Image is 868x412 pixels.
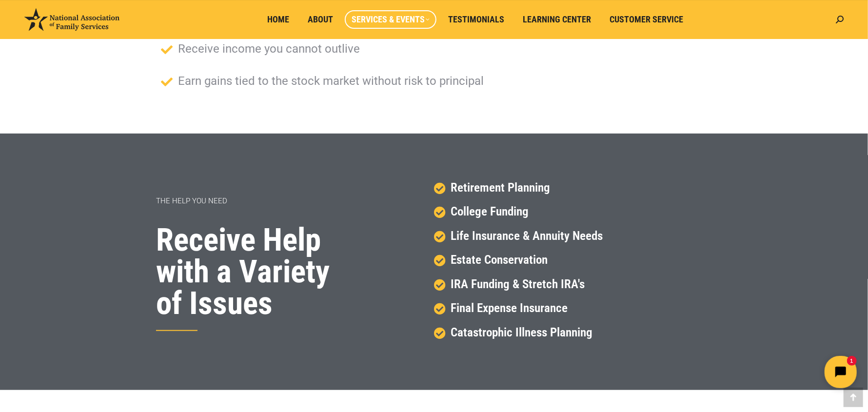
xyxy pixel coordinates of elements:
[441,10,511,29] a: Testimonials
[176,72,484,90] span: Earn gains tied to the stock market without risk to principal
[523,14,591,25] span: Learning Center
[451,301,568,315] span: Final Expense Insurance
[448,14,504,25] span: Testimonials
[352,14,430,25] span: Services & Events
[176,40,360,58] span: Receive income you cannot outlive
[451,180,550,195] span: Retirement Planning
[451,204,529,218] span: College Funding
[451,229,603,243] span: Life Insurance & Annuity Needs
[260,10,296,29] a: Home
[267,14,289,25] span: Home
[451,253,548,267] span: Estate Conservation
[24,8,119,31] img: National Association of Family Services
[516,10,598,29] a: Learning Center
[301,10,340,29] a: About
[451,325,592,339] span: Catastrophic Illness Planning
[308,14,333,25] span: About
[603,10,690,29] a: Customer Service
[451,277,585,291] span: IRA Funding & Stretch IRA's
[156,224,336,319] h3: Receive Help with a Variety of Issues
[696,349,864,395] iframe: Tidio Chat
[156,192,434,210] p: The Help You Need
[610,14,683,25] span: Customer Service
